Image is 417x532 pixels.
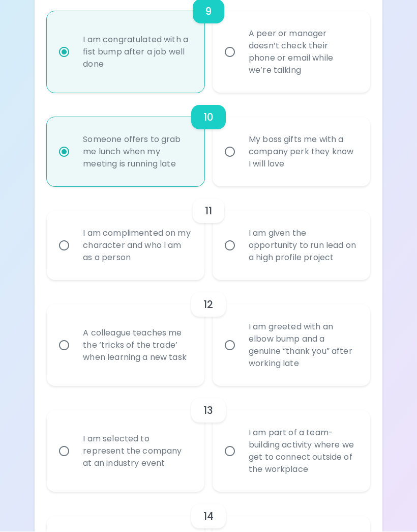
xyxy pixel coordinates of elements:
div: I am greeted with an elbow bump and a genuine “thank you” after working late [241,309,365,382]
div: choice-group-check [47,93,370,187]
div: I am complimented on my character and who I am as a person [75,215,199,276]
h6: 12 [203,297,213,313]
h6: 13 [203,403,213,419]
div: choice-group-check [47,386,370,492]
div: Someone offers to grab me lunch when my meeting is running late [75,122,199,183]
div: choice-group-check [47,281,370,386]
div: My boss gifts me with a company perk they know I will love [241,122,365,183]
div: I am selected to represent the company at an industry event [75,421,199,482]
div: I am congratulated with a fist bump after a job well done [75,22,199,83]
h6: 9 [205,4,212,20]
div: I am given the opportunity to run lead on a high profile project [241,215,365,276]
div: I am part of a team-building activity where we get to connect outside of the workplace [241,415,365,488]
div: A colleague teaches me the ‘tricks of the trade’ when learning a new task [75,315,199,376]
div: choice-group-check [47,187,370,281]
div: A peer or manager doesn’t check their phone or email while we’re talking [241,16,365,89]
h6: 14 [203,509,214,525]
h6: 10 [203,109,214,126]
h6: 11 [205,203,212,219]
